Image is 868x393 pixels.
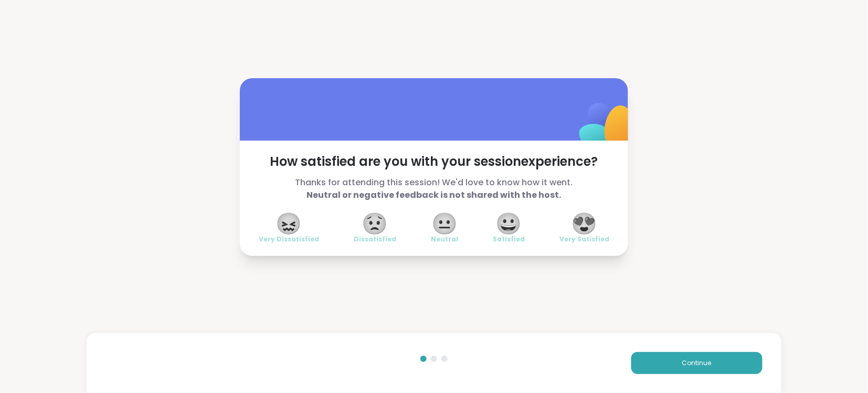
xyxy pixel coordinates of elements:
span: 😟 [362,214,388,233]
span: Continue [682,358,712,368]
span: 😍 [571,214,598,233]
span: Very Dissatisfied [259,235,319,243]
span: How satisfied are you with your session experience? [259,153,609,170]
span: 😐 [431,214,458,233]
img: ShareWell Logomark [555,76,659,180]
b: Neutral or negative feedback is not shared with the host. [307,189,562,201]
span: 😖 [276,214,302,233]
span: Neutral [431,235,458,243]
span: Thanks for attending this session! We'd love to know how it went. [259,176,609,201]
span: 😀 [496,214,522,233]
span: Satisfied [493,235,525,243]
span: Dissatisfied [354,235,396,243]
button: Continue [631,352,763,374]
span: Very Satisfied [559,235,609,243]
